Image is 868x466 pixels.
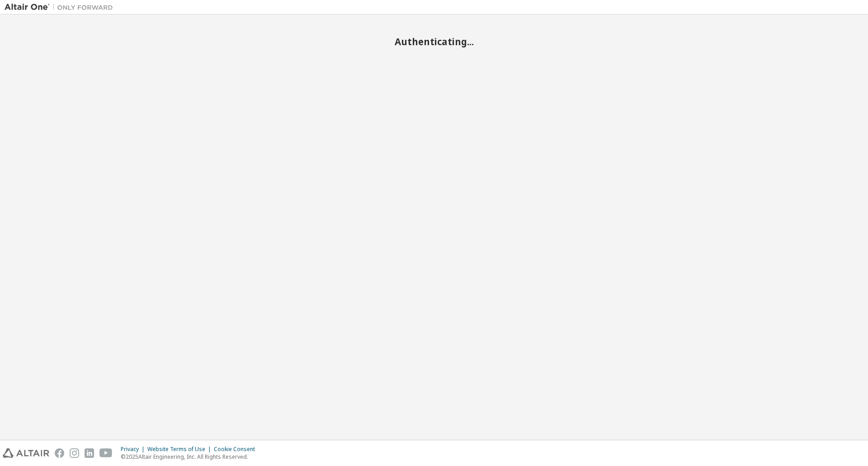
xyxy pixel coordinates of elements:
div: Privacy [121,446,147,453]
div: Website Terms of Use [147,446,214,453]
div: Cookie Consent [214,446,260,453]
img: facebook.svg [55,448,64,458]
img: instagram.svg [70,448,79,458]
p: © 2025 Altair Engineering, Inc. All Rights Reserved. [121,453,260,461]
img: altair_logo.svg [3,448,49,458]
img: linkedin.svg [85,448,94,458]
img: youtube.svg [99,448,113,458]
h2: Authenticating... [5,36,863,47]
img: Altair One [5,3,118,12]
